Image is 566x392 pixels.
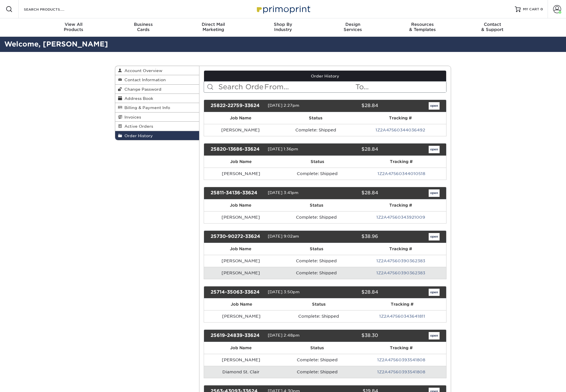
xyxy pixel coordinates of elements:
th: Status [279,298,358,310]
td: Complete: Shipped [278,366,356,378]
a: open [429,332,440,339]
a: Invoices [115,112,199,122]
span: Account Overview [122,68,162,73]
td: [PERSON_NAME] [204,310,279,322]
span: Shop By [248,22,318,27]
th: Tracking # [356,156,446,168]
input: From... [264,81,355,92]
div: 25822-22759-33624 [206,102,268,110]
a: 1Z2A47560344010518 [378,171,425,176]
th: Job Name [204,199,278,211]
a: Contact Information [115,75,199,84]
span: Resources [388,22,457,27]
a: View AllProducts [39,18,109,37]
span: [DATE] 3:41pm [268,190,299,195]
td: [PERSON_NAME] [204,211,278,223]
iframe: Google Customer Reviews [1,374,49,390]
span: Address Book [122,96,153,101]
span: View All [39,22,109,27]
div: $38.96 [321,233,382,240]
span: Design [318,22,388,27]
th: Job Name [204,243,278,255]
div: 25714-35063-33624 [206,289,268,296]
th: Job Name [204,112,277,124]
td: [PERSON_NAME] [204,255,278,267]
td: Complete: Shipped [278,354,356,366]
span: Contact Information [122,77,166,82]
span: Order History [122,133,153,138]
a: 1Z2A47560393541808 [377,370,425,374]
a: open [429,289,440,296]
a: open [429,102,440,110]
td: Complete: Shipped [278,267,355,279]
div: 25730-90272-33624 [206,233,268,240]
div: Cards [109,22,178,32]
a: DesignServices [318,18,388,37]
input: To... [355,81,446,92]
a: open [429,233,440,240]
a: 1Z2A47560343921009 [376,215,425,220]
div: $28.84 [321,289,382,296]
span: [DATE] 2:48pm [268,333,300,338]
div: $28.84 [321,189,382,197]
span: [DATE] 2:27pm [268,103,299,108]
td: Complete: Shipped [277,124,354,136]
a: Address Book [115,94,199,103]
a: open [429,189,440,197]
a: Contact& Support [457,18,527,37]
th: Status [278,342,356,354]
div: Products [39,22,109,32]
span: Business [109,22,178,27]
span: MY CART [523,7,539,12]
a: Shop ByIndustry [248,18,318,37]
a: Billing & Payment Info [115,103,199,112]
th: Tracking # [354,112,446,124]
a: 1Z2A47560393541808 [377,358,425,362]
td: Diamond St. Clair [204,366,278,378]
th: Tracking # [356,342,446,354]
a: open [429,146,440,153]
div: & Support [457,22,527,32]
div: Services [318,22,388,32]
span: Contact [457,22,527,27]
span: [DATE] 9:02am [268,234,299,238]
td: Complete: Shipped [278,255,355,267]
a: 1Z2A47560390362383 [376,259,425,263]
a: Order History [115,131,199,140]
th: Job Name [204,298,279,310]
a: 1Z2A47560343641811 [379,314,425,319]
td: Complete: Shipped [278,168,356,180]
span: Direct Mail [178,22,248,27]
th: Job Name [204,342,278,354]
div: Marketing [178,22,248,32]
td: [PERSON_NAME] [204,354,278,366]
th: Status [278,243,355,255]
span: [DATE] 1:36pm [268,147,298,151]
span: [DATE] 3:50pm [268,290,300,294]
th: Job Name [204,156,278,168]
td: [PERSON_NAME] [204,124,277,136]
div: 25820-13686-33624 [206,146,268,153]
a: Account Overview [115,66,199,75]
span: Active Orders [122,124,153,129]
a: Direct MailMarketing [178,18,248,37]
img: Primoprint [254,3,312,15]
a: Order History [204,71,446,81]
div: Industry [248,22,318,32]
a: BusinessCards [109,18,178,37]
th: Status [278,199,355,211]
div: 25619-24839-33624 [206,332,268,339]
th: Tracking # [355,199,446,211]
a: 1Z2A47560390362383 [376,271,425,275]
span: Billing & Payment Info [122,105,170,110]
div: & Templates [388,22,457,32]
td: Complete: Shipped [279,310,358,322]
span: 0 [540,7,543,11]
td: [PERSON_NAME] [204,267,278,279]
td: Complete: Shipped [278,211,355,223]
td: [PERSON_NAME] [204,168,278,180]
div: $38.30 [321,332,382,339]
span: Invoices [122,115,141,119]
th: Tracking # [358,298,446,310]
input: SEARCH PRODUCTS..... [23,6,79,13]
